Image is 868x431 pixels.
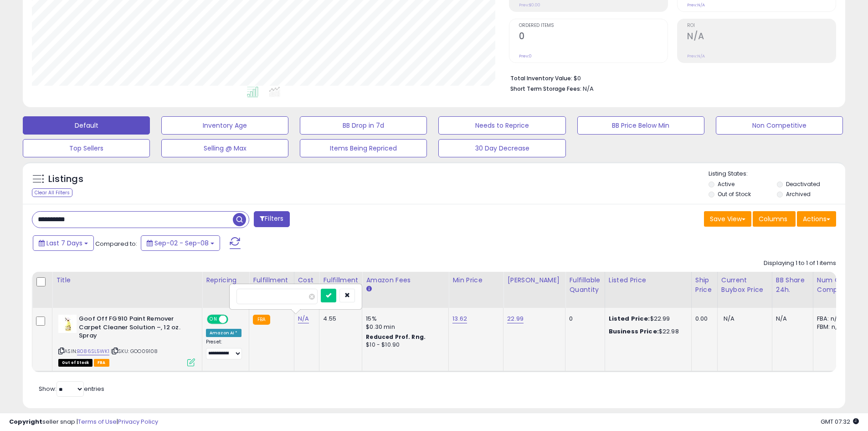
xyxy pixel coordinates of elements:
[718,190,751,198] label: Out of Stock
[510,72,829,83] li: $0
[776,315,806,323] div: N/A
[687,53,705,59] small: Prev: N/A
[510,85,581,93] b: Short Term Storage Fees:
[510,74,572,82] b: Total Inventory Value:
[298,314,309,323] a: N/A
[58,315,195,365] div: ASIN:
[519,23,668,28] span: Ordered Items
[77,348,109,355] a: B086SL5WK1
[161,139,288,157] button: Selling @ Max
[46,239,82,248] span: Last 7 Days
[33,235,94,251] button: Last 7 Days
[519,53,532,59] small: Prev: 0
[507,314,524,323] a: 22.99
[323,275,358,295] div: Fulfillment Cost
[609,314,650,323] b: Listed Price:
[797,211,836,227] button: Actions
[695,315,710,323] div: 0.00
[764,259,836,268] div: Displaying 1 to 1 of 1 items
[709,170,845,178] p: Listing States:
[817,315,847,323] div: FBA: n/a
[32,188,72,197] div: Clear All Filters
[9,417,42,426] strong: Copyright
[519,2,540,8] small: Prev: $0.00
[519,31,668,43] h2: 0
[366,285,371,293] small: Amazon Fees.
[300,116,427,135] button: BB Drop in 7d
[206,275,245,285] div: Repricing
[154,239,209,248] span: Sep-02 - Sep-08
[704,211,751,227] button: Save View
[609,275,688,285] div: Listed Price
[206,329,241,337] div: Amazon AI *
[298,275,316,285] div: Cost
[817,323,847,331] div: FBM: n/a
[78,417,117,426] a: Terms of Use
[753,211,796,227] button: Columns
[366,323,442,331] div: $0.30 min
[300,139,427,157] button: Items Being Repriced
[716,116,843,135] button: Non Competitive
[58,315,77,333] img: 310u2BDR8qL._SL40_.jpg
[366,333,426,341] b: Reduced Prof. Rng.
[786,190,811,198] label: Archived
[687,2,705,8] small: Prev: N/A
[56,275,198,285] div: Title
[452,314,467,323] a: 13.62
[569,275,601,295] div: Fulfillable Quantity
[687,31,836,43] h2: N/A
[208,316,219,323] span: ON
[79,315,190,343] b: Goof Off FG910 Paint Remover Carpet Cleaner Solution –, 12 oz. Spray
[817,275,850,295] div: Num of Comp.
[118,417,158,426] a: Privacy Policy
[366,315,442,323] div: 15%
[721,275,768,295] div: Current Buybox Price
[94,359,109,367] span: FBA
[609,315,684,323] div: $22.99
[253,275,290,285] div: Fulfillment
[786,180,820,188] label: Deactivated
[583,84,594,93] span: N/A
[609,327,659,336] b: Business Price:
[206,339,242,359] div: Preset:
[111,348,158,355] span: | SKU: GOO09108
[821,417,859,426] span: 2025-09-16 07:32 GMT
[718,180,734,188] label: Active
[366,341,442,349] div: $10 - $10.90
[366,275,445,285] div: Amazon Fees
[577,116,704,135] button: BB Price Below Min
[323,315,355,323] div: 4.55
[227,316,241,323] span: OFF
[609,327,684,336] div: $22.98
[48,173,83,186] h5: Listings
[23,116,150,135] button: Default
[58,359,92,367] span: All listings that are currently out of stock and unavailable for purchase on Amazon
[23,139,150,157] button: Top Sellers
[438,116,565,135] button: Needs to Reprice
[452,275,499,285] div: Min Price
[253,315,270,325] small: FBA
[95,239,137,248] span: Compared to:
[724,314,734,323] span: N/A
[9,418,158,426] div: seller snap | |
[39,384,104,393] span: Show: entries
[687,23,836,28] span: ROI
[759,214,787,223] span: Columns
[695,275,714,295] div: Ship Price
[776,275,809,295] div: BB Share 24h.
[569,315,597,323] div: 0
[141,235,220,251] button: Sep-02 - Sep-08
[161,116,288,135] button: Inventory Age
[254,211,289,227] button: Filters
[507,275,561,285] div: [PERSON_NAME]
[438,139,565,157] button: 30 Day Decrease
